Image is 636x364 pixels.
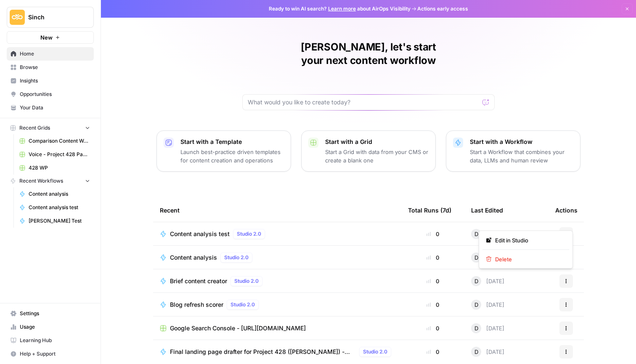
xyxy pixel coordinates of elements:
span: 428 WP [29,164,90,172]
span: Google Search Console - [URL][DOMAIN_NAME] [170,324,306,332]
span: Your Data [20,104,90,112]
button: Recent Workflows [7,175,94,187]
span: Recent Grids [19,124,50,132]
p: Launch best-practice driven templates for content creation and operations [180,148,284,165]
button: New [7,31,94,44]
h1: [PERSON_NAME], let's start your next content workflow [242,40,495,67]
button: Start with a GridStart a Grid with data from your CMS or create a blank one [301,130,436,172]
div: [DATE] [471,229,504,239]
div: [DATE] [471,252,504,263]
a: [PERSON_NAME] Test [16,214,94,228]
a: Google Search Console - [URL][DOMAIN_NAME] [160,324,395,332]
input: What would you like to create today? [248,98,479,106]
span: D [474,230,478,238]
span: Final landing page drafter for Project 428 ([PERSON_NAME]) - Airops [170,348,356,356]
a: Settings [7,307,94,320]
div: 0 [408,348,458,356]
a: 428 WP [16,161,94,175]
a: Voice - Project 428 Page Builder Tracker [16,148,94,161]
a: Blog refresh scorerStudio 2.0 [160,300,395,310]
button: Start with a WorkflowStart a Workflow that combines your data, LLMs and human review [446,130,580,172]
div: Recent [160,199,395,222]
span: Insights [20,77,90,85]
span: Opportunities [20,90,90,98]
div: 0 [408,253,458,262]
p: Start with a Workflow [470,138,573,146]
a: Content analysisStudio 2.0 [160,252,395,263]
span: Learning Hub [20,337,90,344]
button: Start with a TemplateLaunch best-practice driven templates for content creation and operations [156,130,291,172]
span: Studio 2.0 [224,254,249,261]
span: Ready to win AI search? about AirOps Visibility [269,5,411,13]
span: Recent Workflows [19,177,63,185]
a: Learning Hub [7,334,94,347]
img: Sinch Logo [10,10,25,25]
button: Recent Grids [7,122,94,134]
a: Browse [7,61,94,74]
div: [DATE] [471,276,504,286]
span: Content analysis test [29,204,90,211]
div: Last Edited [471,199,503,222]
p: Start with a Grid [325,138,429,146]
a: Brief content creatorStudio 2.0 [160,276,395,286]
button: Workspace: Sinch [7,7,94,28]
a: Comparison Content Worfklow (Q3 2025) [16,134,94,148]
span: Actions early access [417,5,468,13]
p: Start with a Template [180,138,284,146]
a: Learn more [328,5,356,12]
span: Studio 2.0 [231,301,255,308]
span: Brief content creator [170,277,227,285]
span: Studio 2.0 [363,348,387,356]
span: Studio 2.0 [237,230,261,238]
span: Delete [495,255,562,263]
a: Home [7,47,94,61]
a: Insights [7,74,94,88]
span: D [474,300,478,309]
span: D [474,348,478,356]
div: [DATE] [471,347,504,357]
a: Your Data [7,101,94,114]
span: Usage [20,323,90,331]
div: Total Runs (7d) [408,199,451,222]
a: Final landing page drafter for Project 428 ([PERSON_NAME]) - AiropsStudio 2.0 [160,347,395,357]
span: Voice - Project 428 Page Builder Tracker [29,151,90,158]
span: Comparison Content Worfklow (Q3 2025) [29,137,90,145]
span: Blog refresh scorer [170,300,223,309]
span: Edit in Studio [495,236,562,244]
span: Home [20,50,90,58]
p: Start a Grid with data from your CMS or create a blank one [325,148,429,165]
a: Content analysis [16,187,94,201]
span: Help + Support [20,350,90,358]
span: Studio 2.0 [234,277,259,285]
button: Help + Support [7,347,94,361]
span: D [474,277,478,285]
a: Usage [7,320,94,334]
span: D [474,253,478,262]
div: 0 [408,230,458,238]
span: Content analysis [29,190,90,198]
span: Content analysis test [170,230,230,238]
a: Content analysis testStudio 2.0 [160,229,395,239]
a: Opportunities [7,88,94,101]
span: Content analysis [170,253,217,262]
div: 0 [408,300,458,309]
p: Start a Workflow that combines your data, LLMs and human review [470,148,573,165]
span: D [474,324,478,332]
span: [PERSON_NAME] Test [29,217,90,225]
div: [DATE] [471,300,504,310]
span: Settings [20,310,90,317]
div: Actions [555,199,578,222]
span: Browse [20,64,90,71]
span: Sinch [28,13,79,21]
div: 0 [408,277,458,285]
span: New [40,33,53,42]
a: Content analysis test [16,201,94,214]
div: 0 [408,324,458,332]
div: [DATE] [471,323,504,333]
